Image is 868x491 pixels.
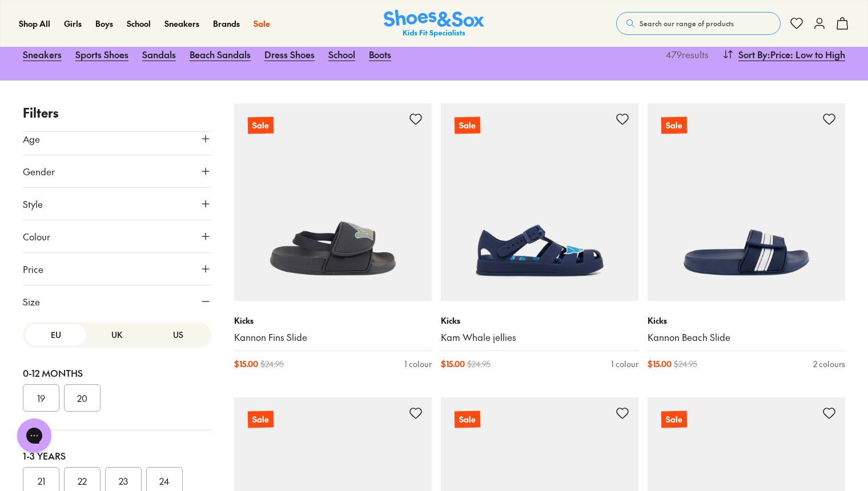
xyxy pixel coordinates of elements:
a: Sale [441,103,638,301]
span: Colour [23,230,50,243]
span: $ 15.00 [441,358,465,370]
div: 2 colours [813,358,845,370]
span: Price [23,262,43,276]
a: Sports Shoes [75,42,128,67]
a: Boys [95,18,113,30]
button: Colour [23,220,211,252]
span: Age [23,132,40,146]
span: Sort By [738,47,767,61]
span: Size [23,295,40,308]
a: Sale [234,103,432,301]
a: Sandals [142,42,176,67]
button: Style [23,188,211,220]
div: 1 colour [404,358,432,370]
a: Sneakers [164,18,199,30]
a: Kannon Beach Slide [648,331,845,344]
button: Sort By:Price: Low to High [722,42,845,67]
span: $ 15.00 [234,358,258,370]
a: Shop All [19,18,50,30]
a: Shoes & Sox [384,10,484,38]
div: 0-12 Months [23,366,211,380]
p: Sale [455,411,480,428]
p: Kicks [648,315,845,327]
a: Boots [369,42,391,67]
span: $ 15.00 [648,358,672,370]
a: Sale [254,18,270,30]
iframe: Gorgias live chat messenger [11,414,57,457]
p: Kicks [441,315,638,327]
button: US [148,324,209,345]
a: Brands [213,18,240,30]
a: School [127,18,151,30]
p: Sale [248,117,274,134]
p: Sale [248,411,274,428]
span: : Price: Low to High [767,47,845,61]
button: Gender [23,155,211,187]
a: Kannon Fins Slide [234,331,432,344]
img: SNS_Logo_Responsive.svg [384,10,484,38]
a: Sneakers [23,42,62,67]
span: Gender [23,164,55,178]
span: Style [23,197,43,211]
p: Sale [455,117,480,134]
a: Girls [64,18,82,30]
button: Price [23,253,211,285]
div: 1-3 Years [23,449,211,462]
button: Size [23,285,211,317]
button: Age [23,123,211,155]
div: 1 colour [611,358,638,370]
a: Sale [648,103,845,301]
button: 20 [64,384,101,412]
button: EU [25,324,86,345]
p: Sale [661,411,687,428]
button: Search our range of products [616,12,781,35]
p: Filters [23,103,211,122]
p: Sale [661,117,687,134]
a: Kam Whale jellies [441,331,638,344]
p: Kicks [234,315,432,327]
p: 479 results [661,47,709,61]
span: Search our range of products [640,18,734,29]
span: $ 24.95 [260,358,284,370]
span: $ 24.95 [674,358,697,370]
a: Beach Sandals [190,42,251,67]
span: $ 24.95 [467,358,491,370]
a: Dress Shoes [264,42,315,67]
a: School [328,42,355,67]
button: UK [86,324,147,345]
button: 19 [23,384,59,412]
